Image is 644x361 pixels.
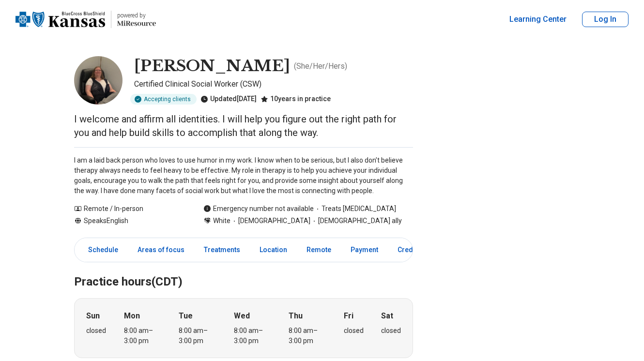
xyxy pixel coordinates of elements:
span: White [213,216,230,226]
div: 8:00 am – 3:00 pm [289,326,326,346]
div: closed [381,326,401,336]
strong: Thu [289,310,303,322]
div: 10 years in practice [261,94,331,105]
p: ( She/Her/Hers ) [294,60,347,72]
img: Stephanie Baker, Certified Clinical Social Worker (CSW) [74,56,123,105]
button: Log In [582,12,629,27]
strong: Wed [234,310,250,322]
p: Certified Clinical Social Worker (CSW) [134,78,413,90]
span: Treats [MEDICAL_DATA] [314,204,396,214]
a: Treatments [198,240,246,260]
div: 8:00 am – 3:00 pm [234,326,271,346]
strong: Sat [381,310,393,322]
div: 8:00 am – 3:00 pm [179,326,216,346]
div: closed [86,326,106,336]
a: Schedule [77,240,124,260]
h2: Practice hours (CDT) [74,251,413,290]
strong: Tue [179,310,193,322]
a: Learning Center [509,14,567,25]
a: Home page [15,4,156,35]
a: Payment [345,240,384,260]
p: I welcome and affirm all identities. I will help you figure out the right path for you and help b... [74,112,413,139]
div: 8:00 am – 3:00 pm [124,326,161,346]
div: Accepting clients [130,94,197,105]
a: Areas of focus [132,240,190,260]
div: Remote / In-person [74,204,184,214]
div: Emergency number not available [203,204,314,214]
div: closed [344,326,364,336]
a: Credentials [392,240,440,260]
a: Location [254,240,293,260]
strong: Mon [124,310,140,322]
span: [DEMOGRAPHIC_DATA] ally [310,216,402,226]
div: Speaks English [74,216,184,226]
p: powered by [117,12,156,19]
a: Remote [301,240,337,260]
div: Updated [DATE] [200,94,257,105]
p: I am a laid back person who loves to use humor in my work. I know when to be serious, but I also ... [74,155,413,196]
h1: [PERSON_NAME] [134,56,290,76]
strong: Fri [344,310,353,322]
div: When does the program meet? [74,298,413,358]
strong: Sun [86,310,100,322]
span: [DEMOGRAPHIC_DATA] [230,216,310,226]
